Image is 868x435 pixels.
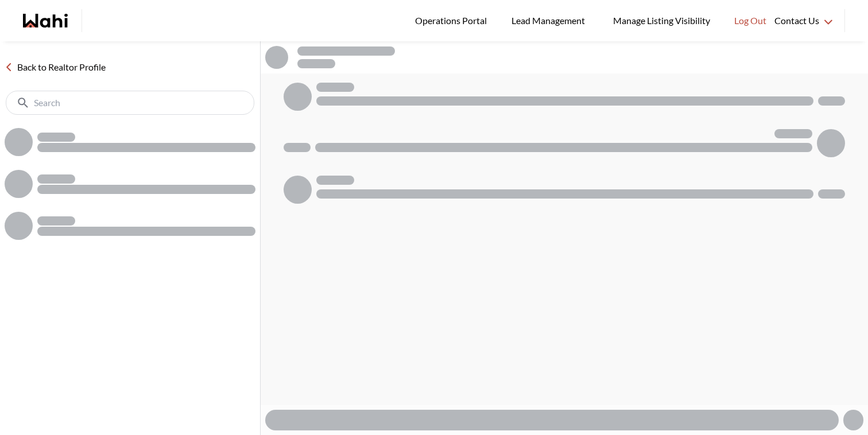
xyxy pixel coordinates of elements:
span: Lead Management [511,13,589,28]
span: Log Out [734,13,766,28]
span: Manage Listing Visibility [610,13,714,28]
span: Operations Portal [415,13,491,28]
a: Wahi homepage [23,14,68,28]
input: Search [34,97,228,108]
